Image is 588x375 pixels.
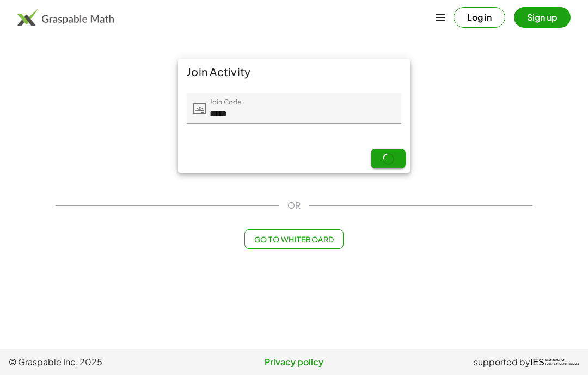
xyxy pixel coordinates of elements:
span: Institute of Education Sciences [545,359,579,366]
span: IES [530,357,544,367]
div: Join Activity [178,59,410,85]
button: Sign up [514,7,571,28]
span: OR [287,199,301,212]
span: Go to Whiteboard [254,234,334,244]
button: Log in [454,7,505,28]
a: IESInstitute ofEducation Sciences [530,355,579,368]
span: © Graspable Inc, 2025 [9,355,199,368]
span: supported by [474,355,530,368]
button: Go to Whiteboard [244,229,343,249]
a: Privacy policy [199,355,389,368]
